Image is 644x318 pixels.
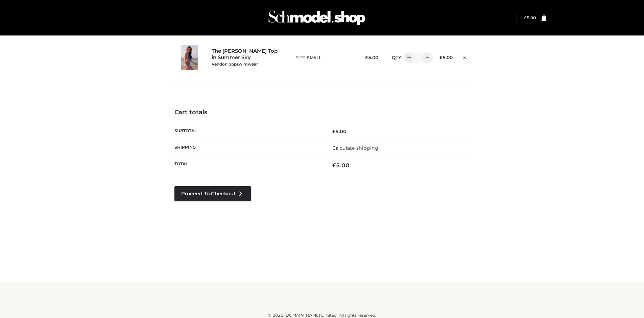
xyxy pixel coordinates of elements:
[212,48,281,67] a: The [PERSON_NAME] Top in Summer SkyVendor: oppswimwear
[174,109,470,116] h4: Cart totals
[174,140,322,156] th: Shipping
[174,186,251,201] a: Proceed to Checkout
[332,128,347,134] bdi: 5.00
[307,55,321,60] span: SMALL
[524,15,527,20] span: £
[459,52,470,61] a: Remove this item
[266,4,367,31] img: Schmodel Admin 964
[524,15,536,20] bdi: 5.00
[439,55,443,60] span: £
[212,62,258,67] small: Vendor: oppswimwear
[524,15,536,20] a: £5.00
[174,123,322,140] th: Subtotal
[296,55,354,61] p: size :
[332,162,336,169] span: £
[365,55,368,60] span: £
[439,55,453,60] bdi: 5.00
[332,128,335,134] span: £
[365,55,378,60] bdi: 5.00
[174,156,322,174] th: Total
[332,145,378,151] a: Calculate shipping
[332,162,350,169] bdi: 5.00
[385,52,428,63] div: QTY:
